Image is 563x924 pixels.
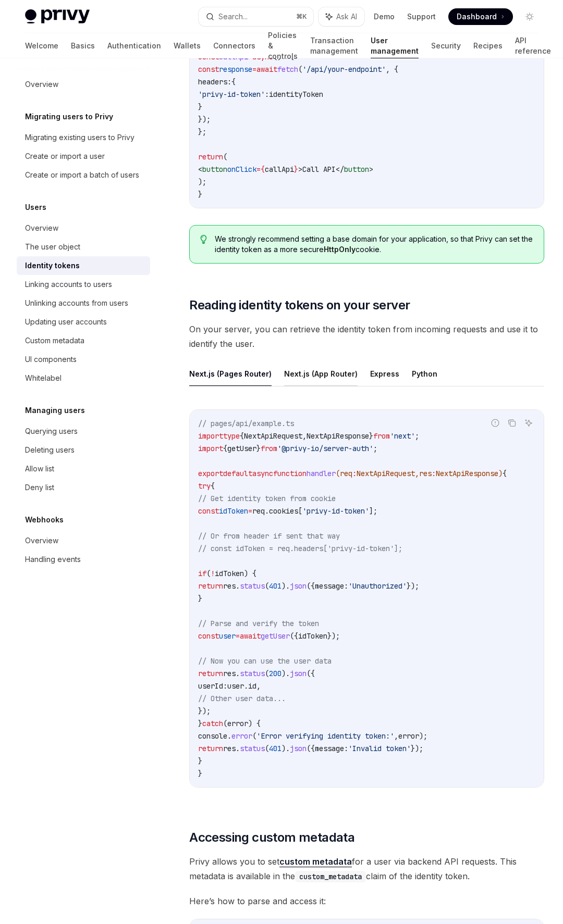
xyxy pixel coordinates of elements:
span: // Other user data... [198,694,286,703]
span: ⌘ K [296,13,307,21]
span: error [398,731,419,741]
span: return [198,152,223,161]
span: = [256,165,261,174]
span: Dashboard [457,11,497,22]
span: , [256,681,261,691]
span: ; [373,444,377,453]
span: userId: [198,681,227,691]
span: cookies [269,506,298,516]
span: ) { [244,569,256,578]
span: 'privy-id-token' [198,90,265,99]
a: Connectors [213,33,255,58]
span: 'next' [390,431,415,441]
strong: HttpOnly [324,245,356,254]
span: const [198,506,219,516]
span: . [236,744,240,753]
span: { [231,77,236,86]
h5: Webhooks [25,514,64,526]
a: Basics [71,33,95,58]
span: ]; [369,506,377,516]
button: Express [370,361,399,386]
div: Handling events [25,553,81,566]
span: < [198,165,202,174]
span: ({ [307,744,315,753]
a: API reference [515,33,551,58]
span: ); [419,731,427,741]
span: idToken [298,631,327,641]
span: getUser [227,444,256,453]
button: Next.js (App Router) [284,361,358,386]
span: res [223,744,236,753]
span: // Or from header if sent that way [198,531,340,541]
span: ( [265,744,269,753]
span: async [252,52,273,61]
a: Support [407,11,436,22]
span: ! [211,569,215,578]
span: catch [202,719,223,728]
span: ) [498,469,503,478]
span: json [290,744,307,753]
div: Custom metadata [25,334,84,347]
div: Overview [25,534,58,547]
span: 'privy-id-token' [302,506,369,516]
a: Overview [17,531,150,550]
span: error [227,719,248,728]
span: '@privy-io/server-auth' [277,444,373,453]
span: } [369,431,373,441]
span: ( [223,719,227,728]
span: req [340,469,352,478]
span: '/api/your-endpoint' [302,65,386,74]
span: } [198,190,202,199]
span: async [252,469,273,478]
span: 401 [269,744,281,753]
span: // Get identity token from cookie [198,494,336,503]
span: ; [415,431,419,441]
span: res [223,669,236,678]
span: > [298,165,302,174]
h5: Managing users [25,404,85,417]
div: Deny list [25,481,54,494]
span: await [240,631,261,641]
span: NextApiRequest [244,431,302,441]
a: Welcome [25,33,58,58]
h5: Migrating users to Privy [25,110,113,123]
span: } [198,594,202,603]
span: }; [198,127,206,136]
span: identityToken [269,90,323,99]
span: json [290,581,307,591]
span: } [256,444,261,453]
span: . [236,581,240,591]
a: Deny list [17,478,150,497]
span: return [198,669,223,678]
span: , { [386,65,398,74]
a: Handling events [17,550,150,569]
span: NextApiResponse [307,431,369,441]
div: Migrating existing users to Privy [25,131,134,144]
span: // const idToken = req.headers['privy-id-token']; [198,544,402,553]
span: id [248,681,256,691]
a: Dashboard [448,8,513,25]
span: 200 [269,669,281,678]
span: if [198,569,206,578]
span: // pages/api/example.ts [198,419,294,428]
span: req [252,506,265,516]
button: Python [412,361,437,386]
div: Overview [25,222,58,234]
span: { [261,165,265,174]
span: message: [315,744,348,753]
span: } [198,102,202,111]
span: }); [198,115,211,124]
div: Whitelabel [25,372,62,384]
a: Transaction management [310,33,358,58]
span: json [290,669,307,678]
a: The user object [17,238,150,256]
span: user [219,631,236,641]
a: Wallets [174,33,201,58]
div: Create or import a batch of users [25,169,139,181]
div: Allow list [25,463,54,475]
span: Here’s how to parse and access it: [189,894,544,908]
span: ) { [248,719,261,728]
a: Updating user accounts [17,313,150,331]
span: { [211,481,215,491]
span: return [198,581,223,591]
